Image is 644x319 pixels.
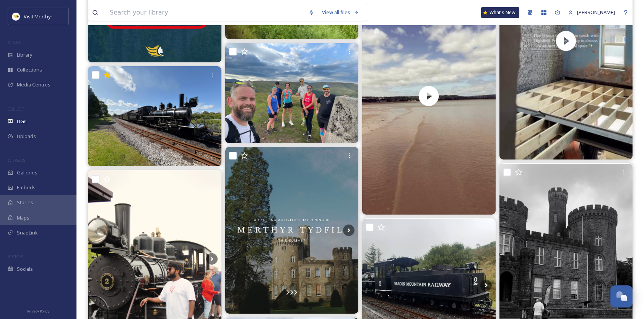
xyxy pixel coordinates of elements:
[481,7,519,18] a: What's New
[17,51,32,59] span: Library
[8,254,23,259] span: SOCIALS
[8,106,24,112] span: COLLECT
[17,66,42,73] span: Collections
[17,184,36,191] span: Embeds
[17,118,27,125] span: UGC
[17,265,33,273] span: Socials
[27,306,49,315] a: Privacy Policy
[17,169,37,176] span: Galleries
[17,214,29,221] span: Maps
[12,13,20,20] img: download.jpeg
[8,157,25,163] span: WIDGETS
[225,43,359,143] img: Tonight’s Social Trail Run Meet:- 18:00 6th August 2025 Route:- Up to the common - Wes is leading...
[17,199,33,206] span: Stories
[27,309,49,314] span: Privacy Policy
[88,66,221,166] img: 🚂✨ Escape to the mountains... the steam-powered way! ✨🚂 Hop aboard the for a scenic ride through ...
[318,5,363,20] a: View all files
[17,229,38,236] span: SnapLink
[17,81,50,88] span: Media Centres
[225,147,359,314] img: Summer in Merthyr ☀️ From castle celebrations to live music and street-side fun, Merthyr is full ...
[610,285,633,308] button: Open Chat
[577,9,615,16] span: [PERSON_NAME]
[24,13,52,20] span: Visit Merthyr
[8,39,21,45] span: MEDIA
[106,4,304,21] input: Search your library
[564,5,619,20] a: [PERSON_NAME]
[17,133,36,140] span: Uploads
